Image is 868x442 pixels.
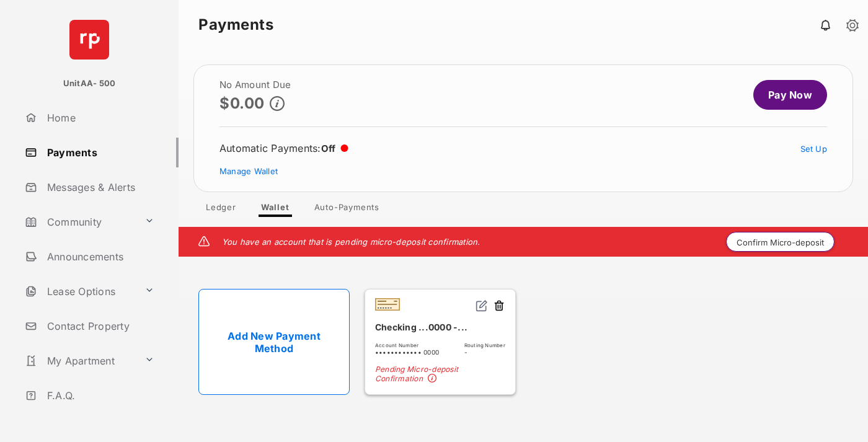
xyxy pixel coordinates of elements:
a: Set Up [800,144,828,154]
img: svg+xml;base64,PHN2ZyB4bWxucz0iaHR0cDovL3d3dy53My5vcmcvMjAwMC9zdmciIHdpZHRoPSI2NCIgaGVpZ2h0PSI2NC... [69,20,109,60]
p: UnitAA- 500 [63,77,116,90]
a: Add New Payment Method [198,289,350,395]
span: •••••••••••• 0000 [375,348,439,356]
div: Automatic Payments : [219,142,348,154]
a: Ledger [196,202,246,217]
a: Payments [20,138,179,167]
span: Routing Number [464,342,505,348]
a: Contact Property [20,311,179,341]
strong: Payments [198,17,273,32]
a: Wallet [251,202,299,217]
a: Manage Wallet [219,166,278,176]
p: $0.00 [219,95,265,112]
span: - [464,348,505,356]
a: Home [20,103,179,133]
a: Auto-Payments [304,202,389,217]
a: Messages & Alerts [20,172,179,202]
a: F.A.Q. [20,381,179,410]
a: Community [20,207,139,237]
em: You have an account that is pending micro-deposit confirmation. [222,237,480,247]
span: Account Number [375,342,439,348]
img: svg+xml;base64,PHN2ZyB2aWV3Qm94PSIwIDAgMjQgMjQiIHdpZHRoPSIxNiIgaGVpZ2h0PSIxNiIgZmlsbD0ibm9uZSIgeG... [476,299,488,312]
span: Off [321,143,336,154]
a: My Apartment [20,346,139,376]
span: Pending Micro-deposit Confirmation [375,365,505,384]
div: Checking ...0000 -... [375,317,505,337]
button: Confirm Micro-deposit [726,232,835,252]
a: Lease Options [20,276,139,306]
a: Announcements [20,242,179,272]
h2: No Amount Due [219,80,291,90]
